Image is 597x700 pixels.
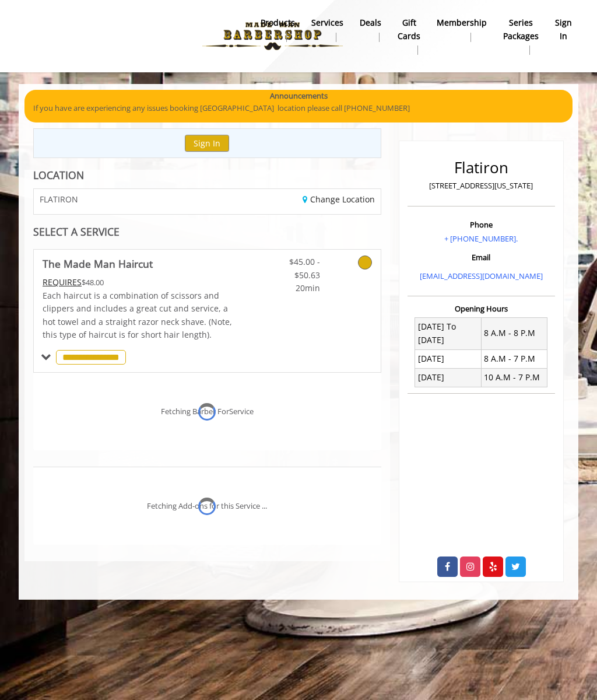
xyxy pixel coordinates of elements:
[43,290,232,340] span: Each haircut is a combination of scissors and clippers and includes a great cut and service, a ho...
[398,16,420,43] b: gift cards
[415,368,481,387] td: [DATE]
[33,168,84,182] b: LOCATION
[303,15,352,45] a: ServicesServices
[161,405,254,418] div: Fetching Barber ForService
[555,16,572,43] b: sign in
[481,368,547,387] td: 10 A.M - 7 P.M
[311,16,343,29] b: Services
[429,15,495,45] a: MembershipMembership
[360,16,381,29] b: Deals
[503,16,539,43] b: Series packages
[410,220,552,229] h3: Phone
[265,282,319,295] span: 20min
[547,15,580,45] a: sign insign in
[389,15,429,58] a: Gift cardsgift cards
[270,90,328,102] b: Announcements
[265,256,319,282] span: $45.00 - $50.63
[252,15,303,45] a: Productsproducts
[410,180,552,192] p: [STREET_ADDRESS][US_STATE]
[303,194,375,205] a: Change Location
[43,256,153,272] b: The Made Man Haircut
[261,16,295,29] b: products
[437,16,487,29] b: Membership
[352,15,389,45] a: DealsDeals
[410,253,552,261] h3: Email
[410,159,552,176] h2: Flatiron
[408,304,555,313] h3: Opening Hours
[33,226,381,237] div: SELECT A SERVICE
[192,4,353,68] img: Made Man Barbershop logo
[415,349,481,368] td: [DATE]
[40,195,78,204] span: FLATIRON
[495,15,547,58] a: Series packagesSeries packages
[43,276,82,288] span: This service needs some Advance to be paid before we block your appointment
[147,500,267,512] div: Fetching Add-ons for this Service ...
[481,317,547,349] td: 8 A.M - 8 P.M
[185,135,229,152] button: Sign In
[43,276,236,289] div: $48.00
[33,102,564,114] p: If you have are experiencing any issues booking [GEOGRAPHIC_DATA] location please call [PHONE_NUM...
[444,233,518,244] a: + [PHONE_NUMBER].
[415,317,481,349] td: [DATE] To [DATE]
[481,349,547,368] td: 8 A.M - 7 P.M
[420,271,543,281] a: [EMAIL_ADDRESS][DOMAIN_NAME]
